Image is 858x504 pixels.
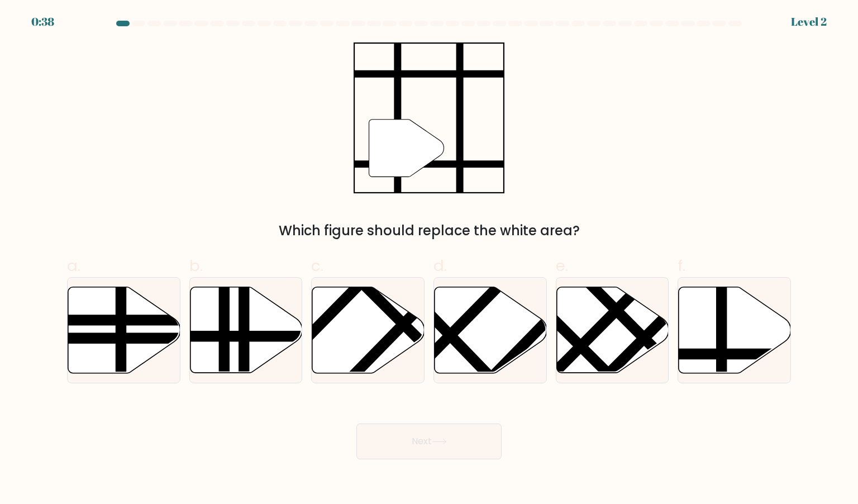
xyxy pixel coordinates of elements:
[67,255,80,277] span: a.
[74,221,784,241] div: Which figure should replace the white area?
[791,13,827,30] div: Level 2
[369,120,444,177] g: "
[189,255,203,277] span: b.
[678,255,685,277] span: f.
[433,255,447,277] span: d.
[356,424,502,459] button: Next
[31,13,54,30] div: 0:38
[556,255,568,277] span: e.
[311,255,323,277] span: c.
